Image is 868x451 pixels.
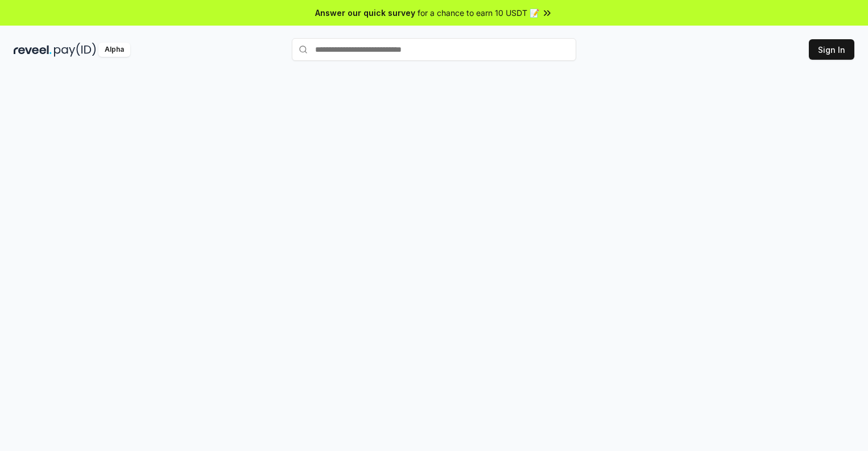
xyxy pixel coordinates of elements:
[98,43,130,57] div: Alpha
[418,7,539,19] span: for a chance to earn 10 USDT 📝
[315,7,415,19] span: Answer our quick survey
[809,39,854,60] button: Sign In
[14,43,52,57] img: reveel_dark
[54,43,96,57] img: pay_id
